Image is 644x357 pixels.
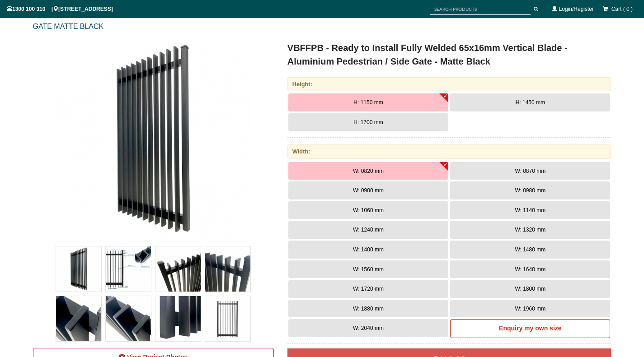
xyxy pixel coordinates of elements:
button: W: 0870 mm [450,162,610,180]
div: > > > [33,1,611,41]
span: H: 1700 mm [353,119,383,125]
img: VBFFPB - Ready to Install Fully Welded 65x16mm Vertical Blade - Aluminium Pedestrian / Side Gate ... [106,296,151,341]
button: W: 0820 mm [288,162,448,180]
b: Enquiry my own size [499,325,561,332]
button: W: 1400 mm [288,241,448,259]
button: W: 1060 mm [288,201,448,219]
img: VBFFPB - Ready to Install Fully Welded 65x16mm Vertical Blade - Aluminium Pedestrian / Side Gate ... [106,246,151,292]
span: W: 1560 mm [353,266,384,273]
span: W: 2040 mm [353,325,384,331]
span: W: 1720 mm [353,286,384,292]
span: H: 1450 mm [516,99,545,106]
button: W: 1140 mm [450,201,610,219]
span: H: 1150 mm [353,99,383,106]
input: SEARCH PRODUCTS [430,4,531,15]
button: W: 0900 mm [288,181,448,199]
button: W: 0980 mm [450,181,610,199]
button: W: 1640 mm [450,260,610,278]
span: W: 1400 mm [353,246,384,253]
a: Enquiry my own size [450,319,610,338]
a: VBFFPB - Ready to Install Fully Welded 65x16mm Vertical Blade - Aluminium Pedestrian / Side Gate ... [34,41,273,240]
div: Height: [287,77,611,91]
button: H: 1150 mm [288,93,448,111]
span: Cart ( 0 ) [611,6,633,12]
button: W: 1800 mm [450,280,610,298]
span: W: 1060 mm [353,207,384,213]
span: W: 1880 mm [353,306,384,312]
a: Login/Register [559,6,594,12]
h1: VBFFPB - Ready to Install Fully Welded 65x16mm Vertical Blade - Aluminium Pedestrian / Side Gate ... [287,41,611,68]
button: W: 1480 mm [450,241,610,259]
button: H: 1700 mm [288,113,448,131]
img: VBFFPB - Ready to Install Fully Welded 65x16mm Vertical Blade - Aluminium Pedestrian / Side Gate ... [56,296,101,341]
img: VBFFPB - Ready to Install Fully Welded 65x16mm Vertical Blade - Aluminium Pedestrian / Side Gate ... [155,246,201,292]
button: W: 1240 mm [288,221,448,239]
img: VBFFPB - Ready to Install Fully Welded 65x16mm Vertical Blade - Aluminium Pedestrian / Side Gate ... [205,246,250,292]
button: W: 1880 mm [288,300,448,318]
button: H: 1450 mm [450,93,610,111]
span: W: 0820 mm [353,168,384,174]
img: VBFFPB - Ready to Install Fully Welded 65x16mm Vertical Blade - Aluminium Pedestrian / Side Gate ... [54,41,253,240]
img: VBFFPB - Ready to Install Fully Welded 65x16mm Vertical Blade - Aluminium Pedestrian / Side Gate ... [56,246,101,292]
button: W: 2040 mm [288,319,448,337]
iframe: LiveChat chat widget [463,116,644,325]
span: W: 1240 mm [353,227,384,233]
button: W: 1320 mm [450,221,610,239]
span: 1300 100 310 | [STREET_ADDRESS] [7,6,113,12]
button: W: 1560 mm [288,260,448,278]
button: W: 1960 mm [450,300,610,318]
img: VBFFPB - Ready to Install Fully Welded 65x16mm Vertical Blade - Aluminium Pedestrian / Side Gate ... [205,296,250,341]
img: VBFFPB - Ready to Install Fully Welded 65x16mm Vertical Blade - Aluminium Pedestrian / Side Gate ... [155,296,201,341]
span: W: 0900 mm [353,187,384,194]
div: Width: [287,144,611,158]
button: W: 1720 mm [288,280,448,298]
